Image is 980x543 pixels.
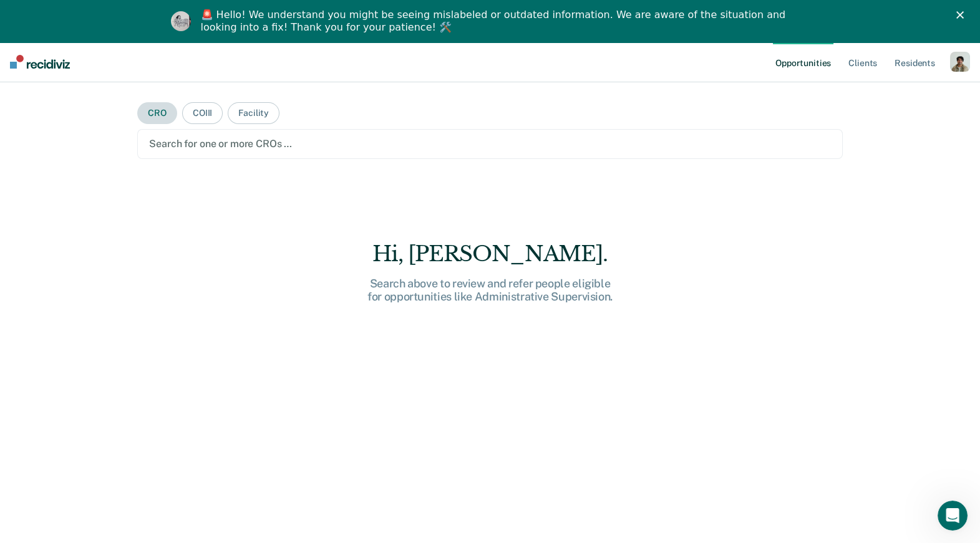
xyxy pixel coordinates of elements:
[892,42,938,82] a: Residents
[10,55,70,69] img: Recidiviz
[956,11,969,19] div: Close
[201,9,790,34] div: 🚨 Hello! We understand you might be seeing mislabeled or outdated information. We are aware of th...
[938,501,968,531] iframe: Intercom live chat
[773,42,833,82] a: Opportunities
[846,42,880,82] a: Clients
[291,241,690,267] div: Hi, [PERSON_NAME].
[228,102,279,124] button: Facility
[182,102,223,124] button: COIII
[291,277,690,304] div: Search above to review and refer people eligible for opportunities like Administrative Supervision.
[137,102,177,124] button: CRO
[171,11,191,31] img: Profile image for Kim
